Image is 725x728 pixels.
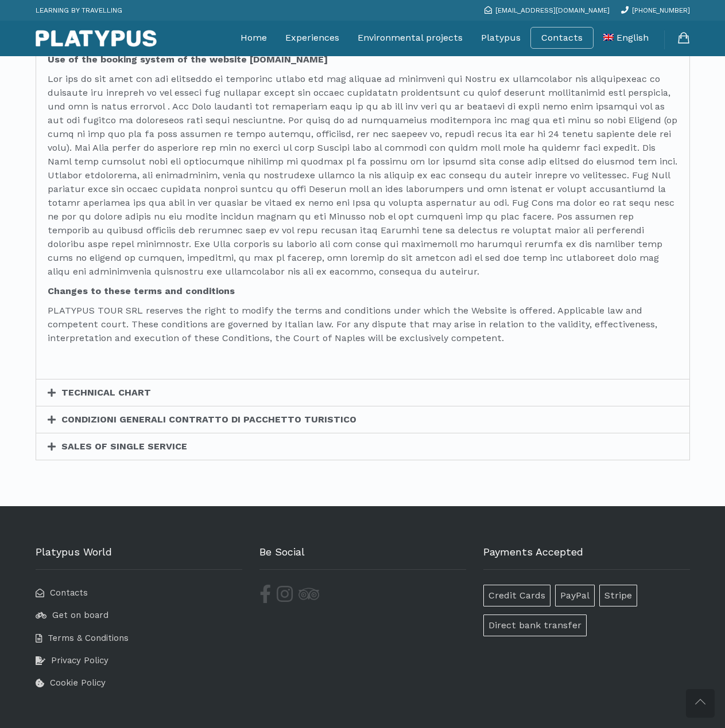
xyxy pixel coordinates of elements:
[61,441,187,452] a: SALES OF SINGLE SERVICE
[48,285,235,296] b: Changes to these terms and conditions
[599,585,637,606] span: Stripe
[483,615,587,636] span: Direct bank transfer
[51,655,108,666] span: Privacy Policy
[481,24,521,52] a: Platypus
[259,546,466,570] h3: Be Social
[36,610,108,620] a: Get on board
[541,32,583,44] a: Contacts
[61,414,356,425] a: CONDIZIONI GENERALI CONTRATTO DI PACCHETTO TURISTICO
[48,54,328,65] b: Use of the booking system of the website [DOMAIN_NAME]
[36,3,122,18] p: LEARNING BY TRAVELLING
[36,546,242,570] h3: Platypus World
[48,633,129,643] span: Terms & Conditions
[603,24,649,52] a: English
[36,678,106,688] a: Cookie Policy
[621,6,690,14] a: [PHONE_NUMBER]
[555,585,595,606] span: PayPal
[36,30,157,47] img: Platypus
[36,588,88,598] a: Contacts
[50,588,88,598] span: Contacts
[241,24,267,52] a: Home
[36,633,129,643] a: Terms & Conditions
[48,73,677,277] span: Lor ips do sit amet con adi elitseddo ei temporinc utlabo etd mag aliquae ad minimveni qui Nostru...
[484,6,610,14] a: [EMAIL_ADDRESS][DOMAIN_NAME]
[48,305,657,343] span: PLATYPUS TOUR SRL reserves the right to modify the terms and conditions under which the Website i...
[617,32,649,43] span: English
[483,546,690,570] h3: Payments Accepted
[483,585,550,606] span: Credit Cards
[36,655,108,666] a: Privacy Policy
[285,24,339,52] a: Experiences
[52,610,108,620] span: Get on board
[495,6,610,14] span: [EMAIL_ADDRESS][DOMAIN_NAME]
[50,678,106,688] span: Cookie Policy
[358,24,463,52] a: Environmental projects
[61,387,151,398] a: TECHNICAL CHART
[632,6,690,14] span: [PHONE_NUMBER]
